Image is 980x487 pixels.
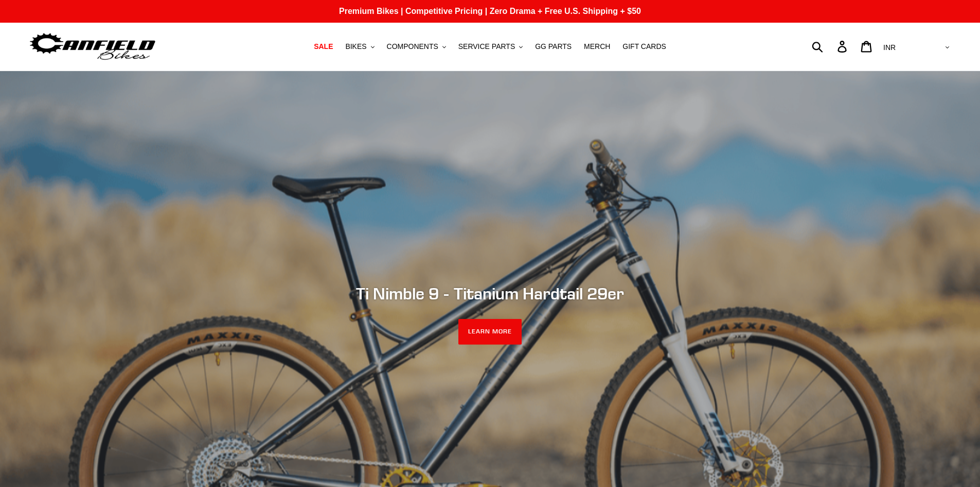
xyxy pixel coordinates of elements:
[210,284,771,304] h2: Ti Nimble 9 - Titanium Hardtail 29er
[309,40,338,54] a: SALE
[453,40,528,54] button: SERVICE PARTS
[535,42,572,51] span: GG PARTS
[458,42,515,51] span: SERVICE PARTS
[314,42,333,51] span: SALE
[458,319,522,345] a: LEARN MORE
[382,40,451,54] button: COMPONENTS
[530,40,577,54] a: GG PARTS
[345,42,366,51] span: BIKES
[622,42,666,51] span: GIFT CARDS
[28,30,157,63] img: Canfield Bikes
[817,35,844,58] input: Search
[584,42,610,51] span: MERCH
[617,40,671,54] a: GIFT CARDS
[579,40,615,54] a: MERCH
[387,42,438,51] span: COMPONENTS
[340,40,379,54] button: BIKES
